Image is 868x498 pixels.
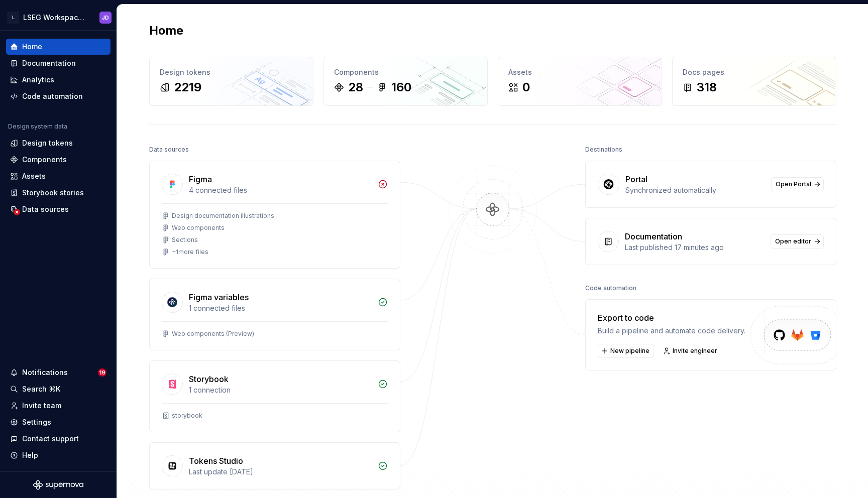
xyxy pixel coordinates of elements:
[598,326,745,336] div: Build a pipeline and automate code delivery.
[149,23,183,39] h2: Home
[585,281,636,295] div: Code automation
[348,79,363,95] div: 28
[189,303,372,313] div: 1 connected files
[625,230,682,242] div: Documentation
[598,312,745,324] div: Export to code
[23,13,87,23] div: LSEG Workspace Design System
[6,381,111,397] button: Search ⌘K
[6,135,111,151] a: Design tokens
[6,88,111,104] a: Code automation
[149,57,313,106] a: Design tokens2219
[33,480,83,490] svg: Supernova Logo
[172,224,225,232] div: Web components
[22,367,68,378] div: Notifications
[22,171,46,181] div: Assets
[776,180,811,188] span: Open Portal
[22,75,54,85] div: Analytics
[22,188,84,198] div: Storybook stories
[172,212,274,220] div: Design documentation illustrations
[189,173,212,185] div: Figma
[22,91,83,101] div: Code automation
[174,79,201,95] div: 2219
[498,57,662,106] a: Assets0
[22,42,42,52] div: Home
[149,360,400,432] a: Storybook1 connectionstorybook
[172,330,254,338] div: Web components (Preview)
[7,12,19,24] div: L
[102,14,109,22] div: JD
[6,72,111,88] a: Analytics
[508,67,652,77] div: Assets
[149,161,400,269] a: Figma4 connected filesDesign documentation illustrationsWeb componentsSections+1more files
[6,55,111,71] a: Documentation
[672,57,836,106] a: Docs pages318
[22,384,60,394] div: Search ⌘K
[160,67,303,77] div: Design tokens
[6,414,111,430] a: Settings
[2,7,115,28] button: LLSEG Workspace Design SystemJD
[625,173,647,185] div: Portal
[98,368,106,377] span: 19
[189,385,372,395] div: 1 connection
[775,237,811,245] span: Open editor
[189,373,229,385] div: Storybook
[22,58,76,68] div: Documentation
[149,143,189,157] div: Data sources
[22,417,51,427] div: Settings
[585,143,622,157] div: Destinations
[391,79,411,95] div: 160
[598,344,654,358] button: New pipeline
[22,434,79,444] div: Contact support
[6,152,111,168] a: Components
[771,177,824,191] a: Open Portal
[6,431,111,447] button: Contact support
[323,57,488,106] a: Components28160
[522,79,530,95] div: 0
[697,79,717,95] div: 318
[6,398,111,414] a: Invite team
[625,242,765,253] div: Last published 17 minutes ago
[149,442,400,489] a: Tokens StudioLast update [DATE]
[172,412,202,420] div: storybook
[8,122,67,131] div: Design system data
[610,347,649,355] span: New pipeline
[22,204,69,214] div: Data sources
[625,185,765,195] div: Synchronized automatically
[22,401,61,411] div: Invite team
[189,455,243,467] div: Tokens Studio
[149,279,400,350] a: Figma variables1 connected filesWeb components (Preview)
[6,39,111,55] a: Home
[172,248,208,256] div: + 1 more files
[6,168,111,184] a: Assets
[189,185,372,195] div: 4 connected files
[6,447,111,463] button: Help
[771,234,824,248] a: Open editor
[6,364,111,381] button: Notifications19
[673,347,717,355] span: Invite engineer
[660,344,722,358] a: Invite engineer
[22,155,67,165] div: Components
[334,67,477,77] div: Components
[172,236,198,244] div: Sections
[189,467,372,477] div: Last update [DATE]
[683,67,826,77] div: Docs pages
[6,201,111,217] a: Data sources
[6,185,111,201] a: Storybook stories
[189,291,249,303] div: Figma variables
[22,138,73,148] div: Design tokens
[22,450,38,460] div: Help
